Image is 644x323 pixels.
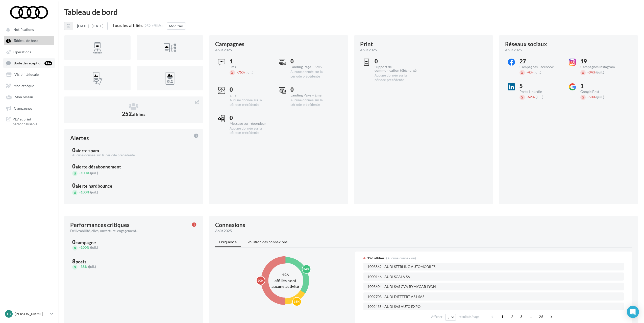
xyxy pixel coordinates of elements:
div: Aucune donnée sur la période précédente [72,153,195,158]
div: posts [76,259,86,264]
div: Landing Page + Email [290,93,333,97]
span: - [79,245,81,250]
a: Tableau de bord [3,36,55,45]
div: Landing Page + SMS [290,65,333,69]
span: (juil.) [88,264,96,269]
span: 100% [79,190,89,194]
span: 126 affiliés [367,256,384,261]
span: (juil.) [535,95,543,99]
div: Aucune donnée sur la période précédente [290,70,333,79]
span: août 2025 [215,228,232,233]
span: 50% [587,95,596,99]
span: 4% [527,70,533,74]
span: (juil.) [90,245,98,250]
span: août 2025 [360,47,377,53]
div: 0 [375,59,417,64]
p: [PERSON_NAME] [15,311,48,316]
div: 0 [72,239,195,245]
div: Message sur répondeur [230,122,272,125]
span: TD [7,311,11,316]
div: Tous les affiliés [112,23,143,28]
div: Email [230,93,272,97]
span: 1002703 - AUDI DIETTERT A31 SAS [367,295,424,299]
div: 5 [519,83,562,89]
div: 0 [72,164,195,169]
div: Open Intercom Messenger [627,306,639,318]
div: 99+ [44,61,52,65]
div: Google Post [580,90,623,93]
span: - [527,95,528,99]
span: Boîte de réception [14,61,42,65]
span: août 2025 [505,47,522,53]
div: Posts LinkedIn [519,90,562,93]
span: - [79,190,81,194]
span: 34% [587,70,596,74]
text: 50% [258,279,264,282]
div: 19 [580,59,623,64]
span: 1003862 - AUDI STERLING AUTOMOBILES [367,265,435,269]
a: Visibilité locale [3,70,55,79]
div: 0 [230,115,272,121]
span: 1000146 - AUDI SCALA SA [367,275,410,279]
div: Réseaux sociaux [505,41,547,47]
div: Alertes [70,135,89,141]
a: Campagnes [3,104,55,113]
a: Opérations [3,47,55,56]
span: Afficher [431,314,442,319]
div: campagne [76,240,96,245]
div: 0 [290,87,333,92]
div: Print [360,41,373,47]
div: (252 affiliés) [143,24,163,28]
span: Tableau de bord [14,39,38,43]
span: (juil.) [90,171,98,175]
span: Opérations [13,50,31,54]
div: alerte désabonnement [76,164,121,169]
span: (juil.) [90,190,98,194]
div: Aucune donnée sur la période précédente [230,126,272,135]
span: Campagnes [14,106,32,110]
div: Campagnes Facebook [519,65,562,69]
div: Support de communication téléchargé [375,65,417,72]
span: - [587,70,589,74]
div: 1 [580,83,623,89]
button: 5 [445,314,456,321]
button: Modifier [167,22,186,30]
span: 252 [122,110,145,117]
span: (juil.) [533,70,541,74]
span: 100% [79,245,89,250]
div: 8 [72,259,195,264]
div: Tableau de bord [64,8,638,16]
span: 38% [79,264,87,269]
span: août 2025 [215,47,232,53]
span: (Aucune connexion) [386,256,416,260]
span: 75% [237,70,245,74]
button: [DATE] - [DATE] [64,22,108,30]
span: 2 [508,313,516,321]
text: 16% [294,300,300,303]
button: [DATE] - [DATE] [73,22,108,30]
span: 3 [517,313,525,321]
span: ... [527,313,535,321]
span: 5 [448,315,450,319]
div: 0 [230,87,272,92]
div: Campagnes Instagram [580,65,623,69]
span: - [79,171,81,175]
span: 1003604 - AUDI SAS GVA BYMYCAR LYON [367,285,436,289]
span: Notifications [13,27,34,32]
div: Performances critiques [70,222,130,228]
span: - [79,264,81,269]
span: 1 [498,313,506,321]
div: alerte spam [76,148,99,153]
div: Aucune donnée sur la période précédente [290,98,333,107]
a: PLV et print personnalisable [3,115,55,129]
span: - [527,70,528,74]
span: - [237,70,238,74]
div: Campagnes [215,41,244,47]
span: Mon réseau [15,95,33,99]
div: Délivrabilité, clics, ouverture, engagement... [70,228,188,233]
div: 27 [519,59,562,64]
div: Sms [230,65,272,69]
a: Boîte de réception 99+ [3,58,55,68]
span: (juil.) [245,70,253,74]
